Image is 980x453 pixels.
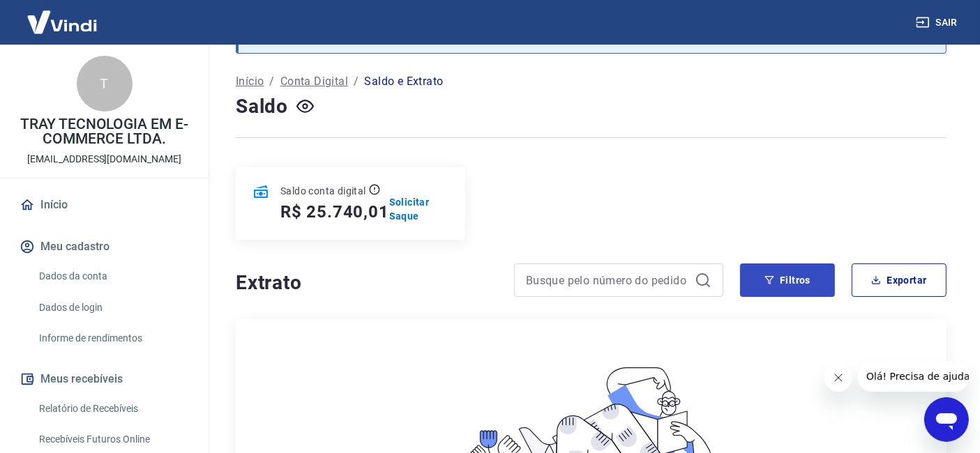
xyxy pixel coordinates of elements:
[913,10,963,36] button: Sair
[852,263,947,297] button: Exportar
[236,73,264,90] a: Início
[27,152,181,167] p: [EMAIL_ADDRESS][DOMAIN_NAME]
[17,1,107,43] img: Vindi
[526,270,689,291] input: Busque pelo número do pedido
[858,361,969,392] iframe: Mensagem da empresa
[280,73,348,90] a: Conta Digital
[33,262,192,291] a: Dados da conta
[280,201,389,223] h5: R$ 25.740,01
[364,73,443,90] p: Saldo e Extrato
[236,93,288,121] h4: Saldo
[236,269,497,297] h4: Extrato
[33,293,192,322] a: Dados de login
[77,56,133,112] div: T
[17,190,192,220] a: Início
[269,73,274,90] p: /
[11,117,197,146] p: TRAY TECNOLOGIA EM E-COMMERCE LTDA.
[17,231,192,262] button: Meu cadastro
[740,263,835,297] button: Filtros
[17,364,192,394] button: Meus recebíveis
[8,10,117,21] span: Olá! Precisa de ajuda?
[33,324,192,353] a: Informe de rendimentos
[924,397,969,442] iframe: Botão para abrir a janela de mensagens
[389,195,448,223] a: Solicitar Saque
[33,394,192,423] a: Relatório de Recebíveis
[280,184,366,198] p: Saldo conta digital
[824,364,852,392] iframe: Fechar mensagem
[354,73,359,90] p: /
